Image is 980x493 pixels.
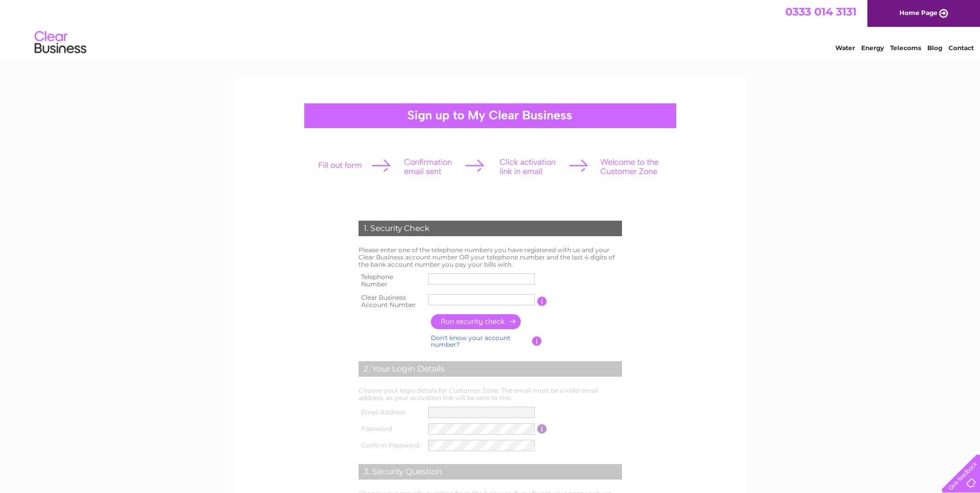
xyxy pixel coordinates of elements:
th: Password [356,421,426,437]
input: Information [537,424,547,434]
a: Contact [948,44,974,52]
div: 1. Security Check [359,221,622,236]
th: Email Address [356,404,426,421]
div: 3. Security Question [359,464,622,480]
img: logo.png [34,27,87,58]
div: 2. Your Login Details [359,361,622,377]
th: Telephone Number [356,270,426,291]
div: Clear Business is a trading name of Verastar Limited (registered in [GEOGRAPHIC_DATA] No. 3667643... [246,6,735,50]
td: Please enter one of the telephone numbers you have registered with us and your Clear Business acc... [356,244,625,270]
a: Energy [861,44,884,52]
input: Information [532,336,542,346]
th: Confirm Password [356,437,426,454]
td: Choose your login details for Customer Zone. The email must be a valid email address, as your act... [356,384,625,404]
input: Information [537,297,547,306]
a: Don't know your account number? [431,334,510,349]
a: Blog [927,44,942,52]
a: 0333 014 3131 [785,5,857,18]
th: Clear Business Account Number [356,291,426,312]
a: Water [835,44,855,52]
a: Telecoms [890,44,921,52]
